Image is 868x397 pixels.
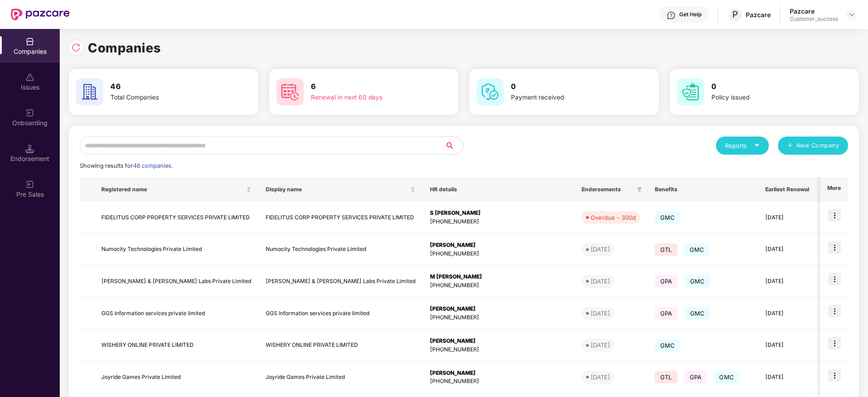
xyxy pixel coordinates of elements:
div: [PERSON_NAME] [430,305,567,313]
span: Showing results for [80,162,173,169]
h3: 0 [511,81,625,93]
div: [PHONE_NUMBER] [430,313,567,322]
img: svg+xml;base64,PHN2ZyB3aWR0aD0iMjAiIGhlaWdodD0iMjAiIHZpZXdCb3g9IjAgMCAyMCAyMCIgZmlsbD0ibm9uZSIgeG... [25,109,34,118]
img: icon [828,273,841,285]
span: GMC [655,211,681,224]
img: svg+xml;base64,PHN2ZyBpZD0iRHJvcGRvd24tMzJ4MzIiIHhtbG5zPSJodHRwOi8vd3d3LnczLm9yZy8yMDAwL3N2ZyIgd2... [848,11,855,18]
button: search [444,137,463,155]
img: svg+xml;base64,PHN2ZyB4bWxucz0iaHR0cDovL3d3dy53My5vcmcvMjAwMC9zdmciIHdpZHRoPSI2MCIgaGVpZ2h0PSI2MC... [477,78,504,105]
h3: 6 [311,81,425,93]
div: [DATE] [591,245,610,254]
div: [PHONE_NUMBER] [430,377,567,386]
span: GMC [714,371,739,383]
span: filter [635,184,644,195]
span: filter [637,187,642,192]
span: GTL [655,243,677,256]
td: [DATE] [758,298,816,330]
span: GTL [655,371,677,383]
span: plus [787,142,793,150]
span: GMC [655,339,681,352]
td: Joyride Games Private Limited [94,362,258,394]
span: Registered name [101,186,244,193]
div: Overdue - 300d [591,213,636,222]
div: S [PERSON_NAME] [430,209,567,217]
td: Numocity Technologies Private Limited [258,234,423,266]
div: [DATE] [591,373,610,382]
div: Pazcare [746,10,771,19]
div: Payment received [511,93,625,103]
span: 46 companies. [133,162,173,169]
td: WISHERY ONLINE PRIVATE LIMITED [258,330,423,362]
div: [DATE] [591,309,610,318]
img: svg+xml;base64,PHN2ZyBpZD0iSGVscC0zMngzMiIgeG1sbnM9Imh0dHA6Ly93d3cudzMub3JnLzIwMDAvc3ZnIiB3aWR0aD... [667,11,676,20]
img: New Pazcare Logo [11,9,70,20]
th: Earliest Renewal [758,177,816,202]
td: [DATE] [758,362,816,394]
td: [DATE] [758,202,816,234]
td: GGS Information services private limited [258,298,423,330]
img: icon [828,241,841,254]
span: GPA [655,275,678,288]
img: icon [828,305,841,317]
span: GMC [685,275,711,288]
div: [PERSON_NAME] [430,337,567,345]
img: svg+xml;base64,PHN2ZyBpZD0iUmVsb2FkLTMyeDMyIiB4bWxucz0iaHR0cDovL3d3dy53My5vcmcvMjAwMC9zdmciIHdpZH... [72,43,81,52]
th: Benefits [648,177,758,202]
div: Customer_success [790,15,838,23]
span: Display name [266,186,409,193]
img: svg+xml;base64,PHN2ZyBpZD0iQ29tcGFuaWVzIiB4bWxucz0iaHR0cDovL3d3dy53My5vcmcvMjAwMC9zdmciIHdpZHRoPS... [25,37,34,46]
h3: 0 [711,81,825,93]
img: svg+xml;base64,PHN2ZyBpZD0iSXNzdWVzX2Rpc2FibGVkIiB4bWxucz0iaHR0cDovL3d3dy53My5vcmcvMjAwMC9zdmciIH... [25,73,34,82]
div: M [PERSON_NAME] [430,273,567,281]
img: icon [828,369,841,382]
td: [DATE] [758,234,816,266]
div: Policy issued [711,93,825,103]
div: Get Help [679,11,701,18]
div: [PHONE_NUMBER] [430,217,567,226]
span: caret-down [754,142,760,148]
td: GGS Information services private limited [94,298,258,330]
span: Endorsements [582,186,633,193]
div: [PHONE_NUMBER] [430,281,567,290]
td: Numocity Technologies Private Limited [94,234,258,266]
td: FIDELITUS CORP PROPERTY SERVICES PRIVATE LIMITED [258,202,423,234]
span: P [732,9,738,20]
th: Issues [816,177,855,202]
div: [DATE] [591,340,610,350]
h1: Companies [88,38,161,58]
td: [DATE] [758,265,816,298]
span: GMC [684,243,710,256]
td: [PERSON_NAME] & [PERSON_NAME] Labs Private Limited [258,265,423,298]
div: [PHONE_NUMBER] [430,345,567,354]
td: FIDELITUS CORP PROPERTY SERVICES PRIVATE LIMITED [94,202,258,234]
th: Registered name [94,177,258,202]
span: search [444,142,463,149]
span: GPA [684,371,707,383]
td: [PERSON_NAME] & [PERSON_NAME] Labs Private Limited [94,265,258,298]
th: HR details [423,177,574,202]
span: GMC [685,307,711,320]
div: [PHONE_NUMBER] [430,250,567,258]
th: More [820,177,848,202]
span: GPA [655,307,678,320]
td: Joyride Games Private Limited [258,362,423,394]
div: [DATE] [591,277,610,286]
th: Display name [258,177,423,202]
img: svg+xml;base64,PHN2ZyB3aWR0aD0iMTQuNSIgaGVpZ2h0PSIxNC41IiB2aWV3Qm94PSIwIDAgMTYgMTYiIGZpbGw9Im5vbm... [25,144,34,153]
img: icon [828,209,841,222]
button: plusNew Company [778,137,848,155]
span: New Company [796,141,839,150]
img: svg+xml;base64,PHN2ZyB4bWxucz0iaHR0cDovL3d3dy53My5vcmcvMjAwMC9zdmciIHdpZHRoPSI2MCIgaGVpZ2h0PSI2MC... [76,78,103,105]
div: Pazcare [790,7,838,15]
div: Total Companies [110,93,224,103]
td: WISHERY ONLINE PRIVATE LIMITED [94,330,258,362]
img: icon [828,337,841,350]
div: Renewal in next 60 days [311,93,425,103]
div: [PERSON_NAME] [430,241,567,250]
img: svg+xml;base64,PHN2ZyB3aWR0aD0iMjAiIGhlaWdodD0iMjAiIHZpZXdCb3g9IjAgMCAyMCAyMCIgZmlsbD0ibm9uZSIgeG... [25,180,34,189]
div: [PERSON_NAME] [430,369,567,378]
div: Reports [725,141,760,150]
img: svg+xml;base64,PHN2ZyB4bWxucz0iaHR0cDovL3d3dy53My5vcmcvMjAwMC9zdmciIHdpZHRoPSI2MCIgaGVpZ2h0PSI2MC... [277,78,304,105]
h3: 46 [110,81,224,93]
td: [DATE] [758,330,816,362]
